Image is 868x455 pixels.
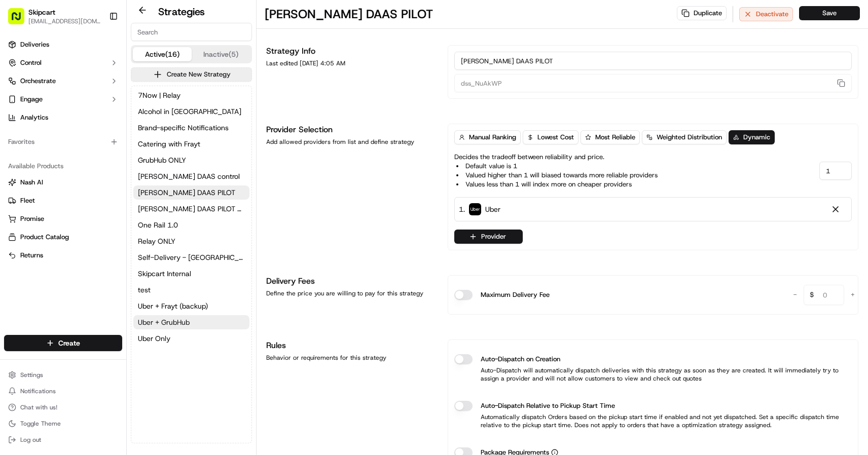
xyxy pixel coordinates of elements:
[138,204,245,214] span: [PERSON_NAME] DAAS PILOT v2
[266,275,436,287] h1: Delivery Fees
[20,436,41,444] span: Log out
[4,400,122,414] button: Chat with us!
[8,251,118,260] a: Returns
[28,17,101,25] button: [EMAIL_ADDRESS][DOMAIN_NAME]
[138,317,190,327] span: Uber + GrubHub
[4,174,122,191] button: Nash AI
[454,230,523,244] button: Provider
[133,153,249,167] button: GrubHub ONLY
[8,196,118,205] a: Fleet
[96,147,163,157] span: API Documentation
[454,130,521,144] button: Manual Ranking
[133,250,249,264] button: Self-Delivery - [GEOGRAPHIC_DATA] (DD + Uber)
[133,185,249,200] a: [PERSON_NAME] DAAS PILOT
[20,214,44,223] span: Promise
[595,133,635,142] span: Most Reliable
[454,366,852,383] p: Auto-Dispatch will automatically dispatch deliveries with this strategy as soon as they are creat...
[172,100,185,112] button: Start new chat
[456,171,658,180] li: Valued higher than 1 will biased towards more reliable providers
[28,7,55,17] span: Skipcart
[20,58,42,67] span: Control
[537,133,574,142] span: Lowest Cost
[4,335,122,351] button: Create
[138,236,175,246] span: Relay ONLY
[4,416,122,431] button: Toggle Theme
[133,104,249,119] button: Alcohol in [GEOGRAPHIC_DATA]
[34,107,128,115] div: We're available if you need us!
[266,339,436,352] h1: Rules
[20,77,56,86] span: Orchestrate
[20,113,48,122] span: Analytics
[133,299,249,313] button: Uber + Frayt (backup)
[4,368,122,382] button: Settings
[133,202,249,216] button: [PERSON_NAME] DAAS PILOT v2
[20,233,69,242] span: Product Catalog
[4,158,122,174] div: Available Products
[739,7,793,21] button: Deactivate
[4,433,122,447] button: Log out
[4,211,122,227] button: Promise
[133,267,249,281] a: Skipcart Internal
[20,178,43,187] span: Nash AI
[4,4,105,28] button: Skipcart[EMAIL_ADDRESS][DOMAIN_NAME]
[454,413,852,429] p: Automatically dispatch Orders based on the pickup start time if enabled and not yet dispatched. S...
[743,133,770,142] span: Dynamic
[8,233,118,242] a: Product Catalog
[4,134,122,150] div: Favorites
[265,6,433,22] h1: [PERSON_NAME] DAAS PILOT
[133,88,249,102] button: 7Now | Relay
[6,143,82,161] a: 📗Knowledge Base
[657,133,722,142] span: Weighted Distribution
[642,130,727,144] button: Weighted Distribution
[20,371,43,379] span: Settings
[4,55,122,71] button: Control
[266,45,436,57] h1: Strategy Info
[82,143,167,161] a: 💻API Documentation
[481,401,615,411] label: Auto-Dispatch Relative to Pickup Start Time
[20,251,43,260] span: Returns
[133,121,249,135] button: Brand-specific Notifications
[133,169,249,183] button: [PERSON_NAME] DAAS control
[729,130,775,144] button: Dynamic
[8,178,118,187] a: Nash AI
[138,252,245,262] span: Self-Delivery - [GEOGRAPHIC_DATA] (DD + Uber)
[469,133,516,142] span: Manual Ranking
[20,95,43,104] span: Engage
[138,155,186,165] span: GrubHub ONLY
[133,218,249,232] button: One Rail 1.0
[138,285,151,295] span: test
[138,333,170,344] span: Uber Only
[4,247,122,263] button: Returns
[138,269,191,279] span: Skipcart Internal
[20,147,78,157] span: Knowledge Base
[20,387,56,395] span: Notifications
[481,354,560,364] label: Auto-Dispatch on Creation
[133,283,249,297] button: test
[4,109,122,126] a: Analytics
[4,193,122,209] button: Fleet
[799,6,860,20] button: Save
[133,315,249,329] button: Uber + GrubHub
[133,331,249,346] button: Uber Only
[138,90,180,100] span: 7Now | Relay
[485,204,500,214] span: Uber
[133,234,249,248] a: Relay ONLY
[86,148,94,156] div: 💻
[26,65,183,76] input: Got a question? Start typing here...
[454,153,658,189] p: Decides the tradeoff between reliability and price.
[8,214,118,223] a: Promise
[266,59,436,67] div: Last edited [DATE] 4:05 AM
[10,41,185,57] p: Welcome 👋
[138,106,241,117] span: Alcohol in [GEOGRAPHIC_DATA]
[4,91,122,107] button: Engage
[581,130,640,144] button: Most Reliable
